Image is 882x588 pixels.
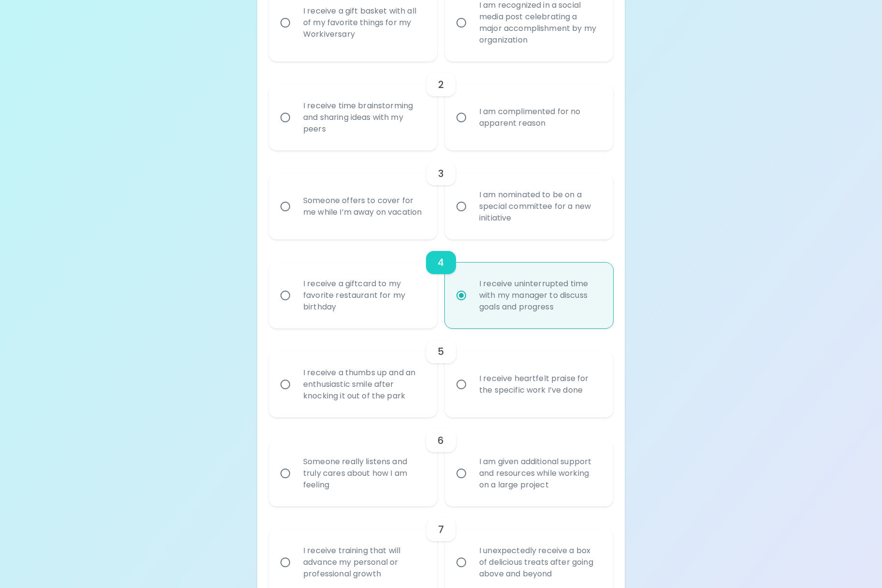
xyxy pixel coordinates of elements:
div: I receive time brainstorming and sharing ideas with my peers [295,88,432,147]
div: choice-group-check [269,239,613,328]
div: I am nominated to be on a special committee for a new initiative [471,177,608,235]
div: I am complimented for no apparent reason [471,94,608,141]
div: choice-group-check [269,417,613,506]
div: I am given additional support and resources while working on a large project [471,444,608,502]
div: I receive uninterrupted time with my manager to discuss goals and progress [471,266,608,324]
h6: 6 [438,433,444,448]
div: choice-group-check [269,150,613,239]
div: I receive heartfelt praise for the specific work I’ve done [471,361,608,408]
h6: 3 [438,166,444,181]
div: Someone really listens and truly cares about how I am feeling [295,444,432,502]
div: Someone offers to cover for me while I’m away on vacation [295,183,432,230]
h6: 2 [438,77,444,92]
h6: 4 [438,255,444,270]
div: I receive a giftcard to my favorite restaurant for my birthday [295,266,432,324]
h6: 5 [438,344,444,359]
div: choice-group-check [269,61,613,150]
div: choice-group-check [269,328,613,417]
div: I receive a thumbs up and an enthusiastic smile after knocking it out of the park [295,355,432,413]
h6: 7 [438,522,444,537]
